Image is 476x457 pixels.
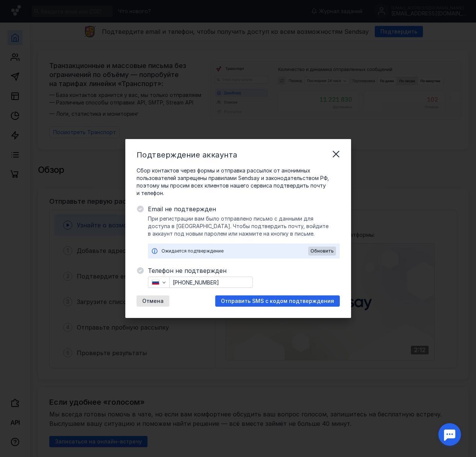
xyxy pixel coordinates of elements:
span: Телефон не подтвержден [148,266,340,275]
div: Ожидается подтверждение [161,247,308,255]
span: Обновить [310,248,334,254]
span: Сбор контактов через формы и отправка рассылок от анонимных пользователей запрещены правилами Sen... [137,167,340,197]
button: Отправить SMS с кодом подтверждения [215,295,340,307]
span: Отмена [142,298,164,304]
span: При регистрации вам было отправлено письмо с данными для доступа в [GEOGRAPHIC_DATA]. Чтобы подтв... [148,215,340,238]
span: Отправить SMS с кодом подтверждения [221,298,334,304]
button: Обновить [308,247,336,256]
span: Email не подтвержден [148,204,340,213]
span: Подтверждение аккаунта [137,150,237,159]
button: Отмена [137,295,169,307]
